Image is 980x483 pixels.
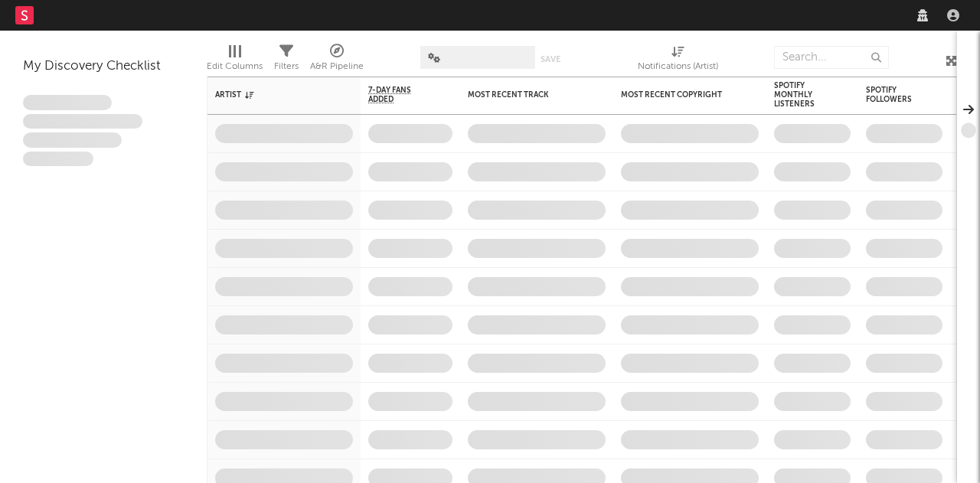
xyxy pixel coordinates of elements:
div: Notifications (Artist) [638,38,718,83]
div: Notifications (Artist) [638,57,718,76]
input: Search... [774,46,889,69]
div: Spotify Followers [866,86,920,104]
div: Spotify Monthly Listeners [774,81,828,109]
button: Save [541,55,560,64]
span: Lorem ipsum dolor [23,95,112,110]
span: 7-Day Fans Added [368,86,430,104]
div: Edit Columns [207,38,263,83]
div: Most Recent Copyright [621,90,736,100]
div: Filters [274,38,299,83]
div: My Discovery Checklist [23,57,184,76]
span: Aliquam viverra [23,152,93,167]
span: Praesent ac interdum [23,132,122,148]
span: Integer aliquet in purus et [23,114,142,129]
div: A&R Pipeline [310,57,364,76]
div: Most Recent Track [468,90,583,100]
div: Filters [274,57,299,76]
div: Artist [215,90,330,100]
div: A&R Pipeline [310,38,364,83]
div: Edit Columns [207,57,263,76]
